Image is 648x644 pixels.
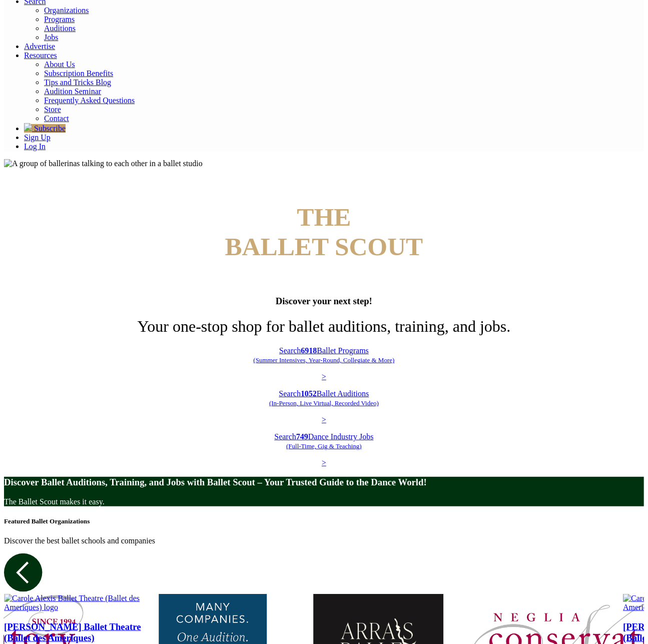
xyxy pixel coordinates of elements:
img: A group of ballerinas talking to each other in a ballet studio [4,159,203,168]
a: Store [44,105,61,114]
p: Search Dance Industry Jobs [4,432,644,450]
a: Frequently Asked Questions [44,96,135,105]
p: The Ballet Scout makes it easy. [4,497,644,506]
a: Advertise [24,42,55,51]
span: (Full-Time, Gig & Teaching) [286,442,362,450]
b: 749 [296,432,308,441]
p: Search Ballet Programs [4,346,644,364]
b: 6918 [301,346,317,355]
h3: Discover your next step! [4,296,644,307]
a: Contact [44,114,69,123]
a: [PERSON_NAME] Ballet Theatre (Ballet des Ameriques) [4,621,154,643]
ul: Resources [24,6,644,42]
h4: BALLET SCOUT [4,202,644,261]
a: Search6918Ballet Programs(Summer Intensives, Year-Round, Collegiate & More)> [4,346,644,381]
img: Carole Alexis Ballet Theatre (Ballet des Ameriques) logo [4,594,154,612]
a: About Us [44,60,75,69]
span: (Summer Intensives, Year-Round, Collegiate & More) [253,356,394,364]
a: Jobs [44,33,58,42]
img: gem.svg [24,123,32,131]
span: > [322,458,326,467]
span: > [322,372,326,381]
span: > [322,415,326,424]
a: Resources [24,51,57,60]
a: Audition Seminar [44,87,101,96]
a: Organizations [44,6,89,15]
b: 1052 [301,389,317,398]
span: Subscribe [34,124,66,133]
p: Search Ballet Auditions [4,389,644,407]
a: Sign Up [24,133,51,142]
a: Tips and Tricks Blog [44,78,111,87]
span: THE [297,203,351,231]
a: Subscribe [24,124,66,133]
a: Log In [24,142,46,151]
a: Search749Dance Industry Jobs(Full-Time, Gig & Teaching) > [4,432,644,467]
a: Search1052Ballet Auditions(In-Person, Live Virtual, Recorded Video) > [4,389,644,424]
p: Discover the best ballet schools and companies [4,536,644,545]
h1: Your one-stop shop for ballet auditions, training, and jobs. [4,317,644,336]
a: Programs [44,15,75,24]
span: (In-Person, Live Virtual, Recorded Video) [269,399,379,407]
h5: Featured Ballet Organizations [4,517,644,525]
a: Subscription Benefits [44,69,113,78]
a: Auditions [44,24,76,33]
ul: Resources [24,60,644,123]
h3: Discover Ballet Auditions, Training, and Jobs with Ballet Scout – Your Trusted Guide to the Dance... [4,477,644,488]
